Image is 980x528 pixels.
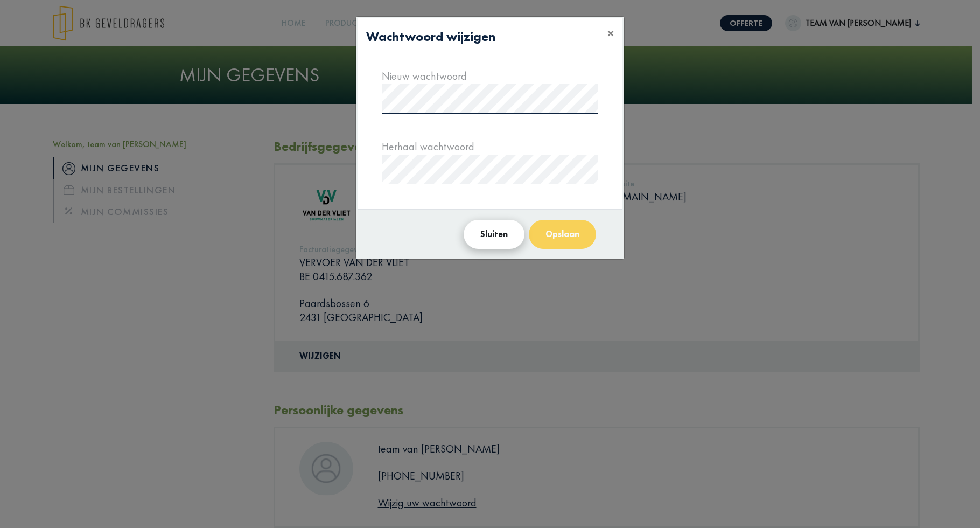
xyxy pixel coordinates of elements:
[464,220,524,249] button: Sluiten
[366,27,495,46] h4: Wachtwoord wijzigen
[382,140,474,154] label: Herhaal wachtwoord
[607,25,614,41] span: ×
[529,220,596,249] button: Opslaan
[599,18,622,48] button: Close
[382,69,467,83] label: Nieuw wachtwoord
